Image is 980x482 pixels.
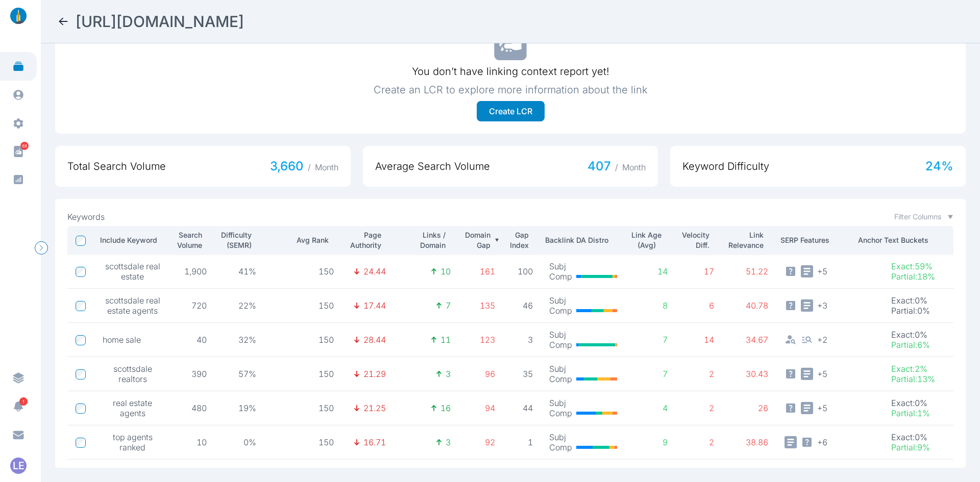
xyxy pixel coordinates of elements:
[268,235,329,245] p: Avg Rank
[223,266,256,276] p: 41%
[103,398,163,418] span: real estate agents
[817,265,827,276] span: + 5
[363,369,386,379] p: 21.29
[730,437,768,447] p: 38.86
[891,306,930,316] p: Partial : 0%
[103,295,163,316] span: scottsdale real estate agents
[730,266,768,276] p: 51.22
[894,212,941,222] span: Filter Columns
[179,266,207,276] p: 1,900
[76,12,244,31] h2: https://www.effectiveagents.com/resources/scottsdales-top-realtors-2025s-best-10-agents-by-perfor...
[273,369,334,379] p: 150
[684,437,714,447] p: 2
[467,266,495,276] p: 161
[467,335,495,345] p: 123
[545,235,622,245] p: Backlink DA Distro
[273,266,334,276] p: 150
[817,334,827,345] span: + 2
[817,402,827,413] span: + 5
[925,158,953,174] span: 24 %
[549,306,572,316] p: Comp
[440,335,451,345] p: 11
[634,369,667,379] p: 7
[511,403,533,413] p: 44
[99,235,158,245] p: Include Keyword
[549,398,572,408] p: Subj
[549,364,572,374] p: Subj
[730,335,768,345] p: 34.67
[363,335,386,345] p: 28.44
[634,403,667,413] p: 4
[684,369,714,379] p: 2
[375,159,490,173] span: Average Search Volume
[103,364,163,384] span: scottsdale realtors
[549,295,572,306] p: Subj
[223,335,256,345] p: 32%
[412,64,609,79] p: You don’t have linking context report yet!
[20,142,29,150] span: 88
[179,403,207,413] p: 480
[440,266,451,276] p: 10
[179,369,207,379] p: 390
[891,271,935,282] p: Partial : 18%
[363,266,386,276] p: 24.44
[511,437,533,447] p: 1
[446,369,451,379] p: 3
[103,432,163,452] span: top agents ranked
[622,162,646,172] span: Month
[615,162,618,172] span: /
[680,230,709,250] p: Velocity Diff.
[891,329,930,340] p: Exact : 0%
[549,374,572,384] p: Comp
[630,230,663,250] p: Link Age (Avg)
[891,340,930,350] p: Partial : 6%
[684,266,714,276] p: 17
[223,437,256,447] p: 0%
[891,408,930,418] p: Partial : 1%
[467,437,495,447] p: 92
[891,295,930,306] p: Exact : 0%
[363,300,386,311] p: 17.44
[477,101,545,121] button: Create LCR
[507,230,528,250] p: Gap Index
[549,271,572,282] p: Comp
[270,158,338,174] span: 3,660
[891,364,935,374] p: Exact : 2%
[374,83,648,97] p: Create an LCR to explore more information about the link
[273,300,334,311] p: 150
[67,212,105,222] p: Keywords
[446,300,451,311] p: 7
[467,369,495,379] p: 96
[219,230,252,250] p: Difficulty (SEMR)
[467,300,495,311] p: 135
[6,8,31,24] img: linklaunch_small.2ae18699.png
[440,403,451,413] p: 16
[587,158,646,174] span: 407
[223,403,256,413] p: 19%
[511,369,533,379] p: 35
[817,436,827,447] span: + 6
[894,212,953,222] button: Filter Columns
[891,398,930,408] p: Exact : 0%
[891,442,930,452] p: Partial : 9%
[103,261,163,282] span: scottsdale real estate
[67,159,166,173] span: Total Search Volume
[511,300,533,311] p: 46
[179,335,207,345] p: 40
[634,437,667,447] p: 9
[223,369,256,379] p: 57%
[858,235,949,245] p: Anchor Text Buckets
[549,261,572,271] p: Subj
[308,162,311,172] span: /
[891,374,935,384] p: Partial : 13%
[549,432,572,442] p: Subj
[634,300,667,311] p: 8
[273,403,334,413] p: 150
[684,335,714,345] p: 14
[315,162,338,172] span: Month
[549,329,572,340] p: Subj
[684,403,714,413] p: 2
[730,300,768,311] p: 40.78
[463,230,491,250] p: Domain Gap
[363,403,386,413] p: 21.25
